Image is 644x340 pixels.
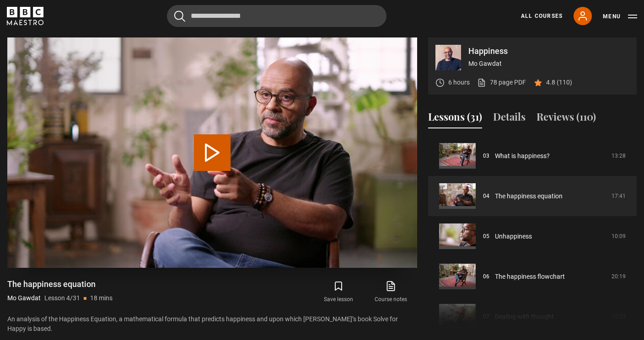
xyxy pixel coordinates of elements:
a: The happiness flowchart [495,272,565,282]
input: Search [167,5,386,27]
p: An analysis of the Happiness Equation, a mathematical formula that predicts happiness and upon wh... [7,314,417,334]
a: All Courses [521,12,563,20]
button: Play Lesson The happiness equation [194,134,231,171]
button: Toggle navigation [603,12,637,21]
button: Submit the search query [174,11,185,22]
button: Details [493,109,526,128]
video-js: Video Player [7,37,417,268]
p: 18 mins [90,293,113,303]
a: Course notes [365,279,417,305]
p: Lesson 4/31 [44,293,80,303]
svg: BBC Maestro [7,7,43,25]
p: 6 hours [448,78,470,87]
a: 78 page PDF [477,78,526,87]
h1: The happiness equation [7,279,113,290]
a: The happiness equation [495,191,563,201]
p: 4.8 (110) [546,78,572,87]
button: Reviews (110) [537,109,596,128]
p: Mo Gawdat [7,293,41,303]
button: Lessons (31) [428,109,482,128]
p: Happiness [468,47,629,55]
a: What is happiness? [495,151,550,161]
a: Unhappiness [495,232,532,241]
p: Mo Gawdat [468,59,629,69]
button: Save lesson [312,279,365,305]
